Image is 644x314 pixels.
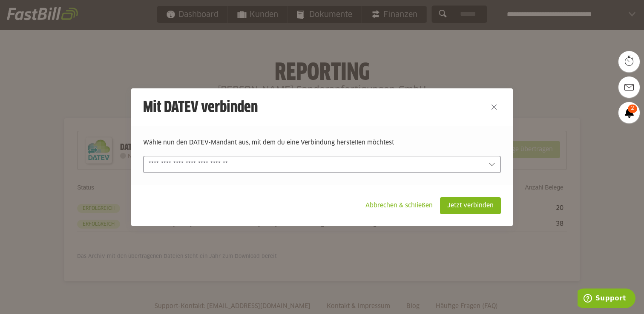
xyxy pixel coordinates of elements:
p: Wähle nun den DATEV-Mandant aus, mit dem du eine Verbindung herstellen möchtest [143,138,501,147]
span: 2 [628,105,637,113]
a: 2 [618,102,640,123]
sl-button: Abbrechen & schließen [358,197,440,214]
iframe: Öffnet ein Widget, in dem Sie weitere Informationen finden [578,289,635,310]
sl-button: Jetzt verbinden [440,197,501,214]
